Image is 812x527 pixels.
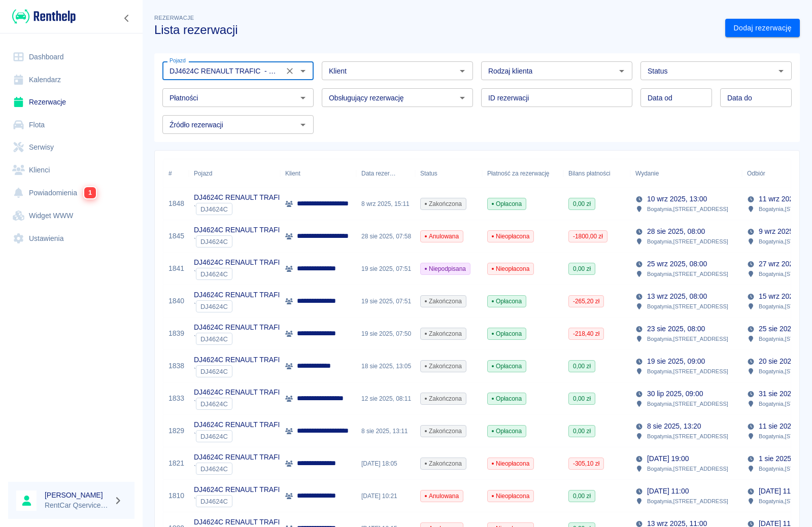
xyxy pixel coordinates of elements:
span: Anulowana [421,232,463,241]
a: 1838 [168,361,184,371]
span: DJ4624C [196,335,232,343]
div: 18 sie 2025, 13:05 [356,350,415,382]
input: DD.MM.YYYY [720,88,792,107]
span: Nieopłacona [488,459,533,468]
button: Zwiń nawigację [119,12,134,25]
span: DJ4624C [196,433,232,440]
a: 1840 [168,296,184,306]
a: 1829 [168,426,184,436]
div: ` [194,495,285,507]
button: Otwórz [296,64,310,78]
span: Zakończona [421,362,466,371]
a: Widget WWW [8,204,134,227]
div: ` [194,300,285,312]
a: 1839 [168,328,184,339]
span: 0,00 zł [569,427,595,436]
p: DJ4624C RENAULT TRAFIC [194,290,285,300]
span: Zakończona [421,199,466,208]
span: DJ4624C [196,270,232,278]
p: 25 wrz 2025, 08:00 [647,259,707,269]
p: [DATE] 11:00 [647,486,689,497]
span: DJ4624C [196,465,232,473]
p: DJ4624C RENAULT TRAFIC [194,322,285,333]
div: Pojazd [194,159,212,188]
span: DJ4624C [196,400,232,408]
div: ` [194,365,285,377]
p: [DATE] 11:00 [759,486,800,497]
span: Nieopłacona [488,264,533,273]
p: 8 sie 2025, 13:20 [647,421,701,432]
button: Otwórz [296,91,310,105]
div: 19 sie 2025, 07:51 [356,285,415,318]
a: Serwisy [8,136,134,159]
div: 28 sie 2025, 07:58 [356,220,415,253]
span: -218,40 zł [569,329,603,338]
div: 19 sie 2025, 07:50 [356,318,415,350]
p: Bogatynia , [STREET_ADDRESS] [647,302,728,311]
p: Bogatynia , [STREET_ADDRESS] [647,237,728,246]
span: -265,20 zł [569,297,603,306]
input: DD.MM.YYYY [640,88,712,107]
a: 1841 [168,263,184,274]
span: Rezerwacje [154,15,194,21]
button: Otwórz [296,118,310,132]
span: 0,00 zł [569,199,595,208]
p: Bogatynia , [STREET_ADDRESS] [647,204,728,214]
div: # [163,159,189,188]
p: RentCar Qservice Damar Parts [45,500,110,511]
span: Nieopłacona [488,232,533,241]
span: -305,10 zł [569,459,603,468]
div: 8 sie 2025, 13:11 [356,415,415,447]
p: Bogatynia , [STREET_ADDRESS] [647,464,728,473]
p: DJ4624C RENAULT TRAFIC [194,452,285,463]
p: DJ4624C RENAULT TRAFIC [194,257,285,268]
p: Bogatynia , [STREET_ADDRESS] [647,334,728,343]
div: Data rezerwacji [356,159,415,188]
p: Bogatynia , [STREET_ADDRESS] [647,367,728,376]
p: Bogatynia , [STREET_ADDRESS] [647,432,728,441]
p: 28 sie 2025, 08:00 [647,226,705,237]
span: 0,00 zł [569,394,595,403]
div: Status [415,159,482,188]
button: Otwórz [774,64,788,78]
div: Status [420,159,437,188]
div: ` [194,235,285,248]
p: Bogatynia , [STREET_ADDRESS] [647,399,728,408]
p: DJ4624C RENAULT TRAFIC [194,419,285,430]
span: Opłacona [488,199,526,208]
div: Klient [285,159,300,188]
div: Płatność za rezerwację [487,159,550,188]
label: Pojazd [170,57,186,64]
button: Otwórz [455,91,469,105]
span: Zakończona [421,329,466,338]
button: Sort [765,166,780,181]
a: Ustawienia [8,227,134,250]
a: 1845 [168,231,184,241]
span: DJ4624C [196,303,232,310]
div: Klient [280,159,356,188]
div: Bilans płatności [568,159,611,188]
span: Opłacona [488,427,526,436]
a: Powiadomienia1 [8,181,134,204]
button: Otwórz [615,64,629,78]
div: Wydanie [630,159,742,188]
span: Zakończona [421,394,466,403]
div: Bilans płatności [563,159,630,188]
span: Opłacona [488,362,526,371]
span: Zakończona [421,427,466,436]
span: 1 [84,187,96,199]
button: Otwórz [455,64,469,78]
p: DJ4624C RENAULT TRAFIC [194,192,285,203]
p: Bogatynia , [STREET_ADDRESS] [647,269,728,278]
button: Sort [659,166,673,181]
p: 19 sie 2025, 09:00 [647,356,705,367]
div: [DATE] 10:21 [356,480,415,512]
div: 8 wrz 2025, 15:11 [356,188,415,220]
span: DJ4624C [196,238,232,245]
p: 30 lip 2025, 09:00 [647,389,703,399]
p: 10 wrz 2025, 13:00 [647,194,707,204]
a: Kalendarz [8,68,134,91]
div: Odbiór [747,159,765,188]
div: Data rezerwacji [361,159,396,188]
h6: [PERSON_NAME] [45,490,110,500]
